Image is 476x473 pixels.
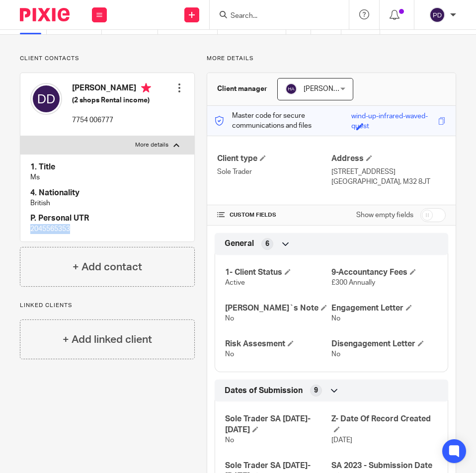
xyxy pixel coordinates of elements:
h4: P. Personal UTR [30,213,184,224]
i: Primary [141,83,151,93]
p: 2045565353 [30,224,184,234]
label: Show empty fields [356,210,413,220]
h4: [PERSON_NAME]`s Note [225,303,331,314]
img: Pixie [20,8,70,21]
h4: Client type [217,154,331,164]
h4: + Add linked client [63,332,152,347]
img: svg%3E [285,83,297,95]
span: [DATE] [331,437,352,444]
h4: 1- Client Status [225,267,331,278]
input: Search [230,12,319,21]
p: Client contacts [20,55,195,63]
span: No [225,351,234,358]
p: More details [135,141,168,149]
span: No [331,351,340,358]
h4: Engagement Letter [331,303,438,314]
h4: Z- Date Of Record Created [331,414,438,435]
p: Sole Trader [217,167,331,177]
h4: Risk Assesment [225,339,331,349]
h4: 9-Accountancy Fees [331,267,438,278]
h4: Disengagement Letter [331,339,438,349]
span: 6 [265,239,269,249]
span: No [225,437,234,444]
span: No [331,315,340,322]
p: British [30,198,184,208]
span: General [225,238,254,249]
span: Dates of Submission [225,386,303,396]
h4: + Add contact [73,259,142,275]
h4: Address [331,154,446,164]
img: svg%3E [30,83,62,115]
p: [GEOGRAPHIC_DATA], M32 8JT [331,177,446,187]
h5: (2 shops Rental income) [72,95,151,105]
div: wind-up-infrared-waved-quest [351,111,436,123]
p: Linked clients [20,302,195,310]
h4: Sole Trader SA [DATE]-[DATE] [225,414,331,435]
span: [PERSON_NAME] [304,85,358,92]
span: Active [225,279,245,286]
h4: 4. Nationality [30,188,184,198]
p: Ms [30,172,184,182]
h4: [PERSON_NAME] [72,83,151,95]
span: 9 [314,386,318,395]
h4: CUSTOM FIELDS [217,211,331,219]
span: £300 Annually [331,279,375,286]
p: [STREET_ADDRESS] [331,167,446,177]
p: Master code for secure communications and files [215,111,351,131]
p: More details [207,55,456,63]
h4: 1. Title [30,162,184,172]
p: 7754 006777 [72,115,151,125]
h3: Client manager [217,84,267,94]
span: No [225,315,234,322]
img: svg%3E [429,7,445,23]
